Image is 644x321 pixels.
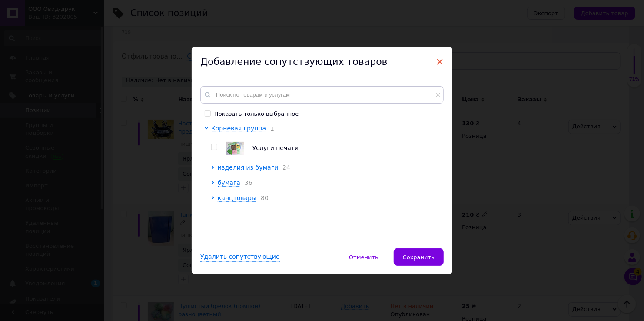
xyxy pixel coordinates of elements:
span: Добавление сопутствующих товаров [200,56,388,67]
input: Поиск по товарам и услугам [200,86,444,104]
span: 24 [278,164,290,171]
div: Показать только выбранное [214,110,299,118]
span: Услуги печати [252,144,299,151]
span: 36 [240,179,252,186]
span: канцтовары [218,194,256,201]
span: бумага [218,179,240,186]
span: Корневая группа [211,125,266,132]
img: Услуги печати [226,142,244,155]
div: Удалить сопутствующие [200,253,280,262]
button: Отменить [340,248,388,266]
span: Отменить [349,254,378,261]
span: 80 [256,194,269,201]
span: изделия из бумаги [218,164,278,171]
span: Сохранить [403,254,435,261]
button: Сохранить [394,248,444,266]
span: 1 [266,125,274,132]
span: × [436,54,444,69]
